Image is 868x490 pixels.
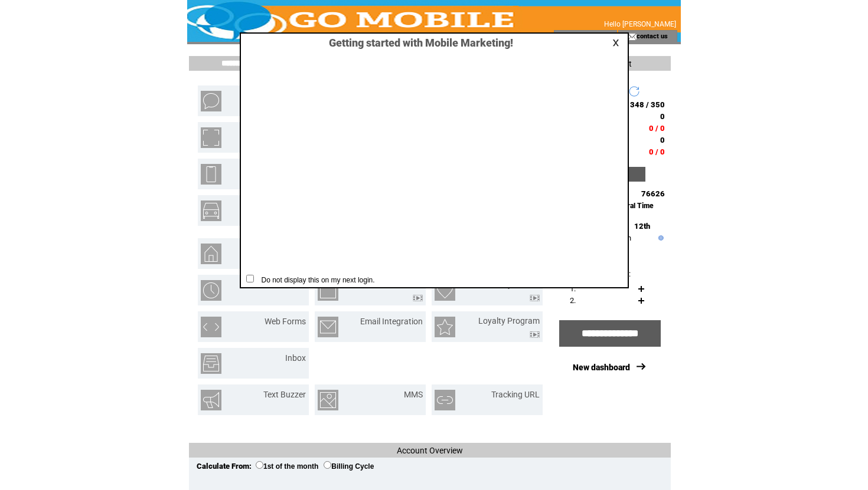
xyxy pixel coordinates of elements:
img: text-blast.png [201,91,221,111]
span: 0 / 0 [649,147,665,156]
img: video.png [530,295,540,301]
span: Hello [PERSON_NAME] [604,20,676,28]
span: 76626 [641,189,665,198]
img: property-listing.png [201,244,221,264]
span: 1. [570,284,576,293]
span: Calculate From: [197,462,252,471]
img: loyalty-program.png [435,317,455,337]
a: Tracking URL [491,390,540,399]
span: Account Overview [397,446,463,455]
span: Getting started with Mobile Marketing! [317,37,513,49]
a: Inbox [285,353,306,363]
img: web-forms.png [201,317,221,337]
span: 2. [570,296,576,305]
label: 1st of the month [256,462,318,471]
span: 0 [660,136,665,144]
img: mobile-websites.png [201,164,221,185]
img: tracking-url.png [435,390,455,410]
img: help.gif [655,235,664,241]
img: scheduled-tasks.png [201,280,221,301]
a: Loyalty Program [478,316,540,325]
img: email-integration.png [318,317,338,337]
img: birthday-wishes.png [435,280,455,301]
img: mobile-coupons.png [201,127,221,148]
span: 12th [634,222,650,231]
img: inbox.png [201,353,221,374]
img: video.png [530,331,540,338]
img: mms.png [318,390,338,410]
img: contact_us_icon.gif [628,32,637,41]
img: text-to-win.png [318,280,338,301]
a: Text Buzzer [263,390,306,399]
a: contact us [637,32,668,40]
a: Web Forms [265,317,306,326]
span: 0 / 0 [649,124,665,133]
input: 1st of the month [256,461,263,469]
a: New dashboard [573,363,630,372]
a: Email Integration [360,317,423,326]
span: Do not display this on my next login. [256,276,375,284]
img: account_icon.gif [572,32,581,41]
input: Billing Cycle [324,461,331,469]
span: 0 [660,112,665,121]
span: 348 / 350 [630,100,665,109]
label: Billing Cycle [324,462,374,471]
span: Central Time [612,202,654,210]
img: video.png [413,295,423,301]
img: text-buzzer.png [201,390,221,410]
a: MMS [404,390,423,399]
img: vehicle-listing.png [201,200,221,221]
